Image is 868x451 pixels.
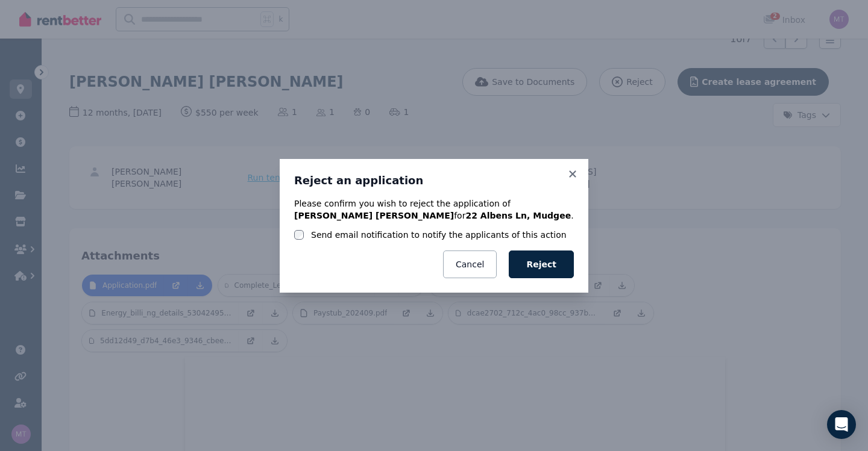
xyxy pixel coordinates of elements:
[509,250,574,278] button: Reject
[294,173,574,188] h3: Reject an application
[294,211,454,220] b: [PERSON_NAME] [PERSON_NAME]
[311,229,567,241] label: Send email notification to notify the applicants of this action
[465,211,571,220] b: 22 Albens Ln, Mudgee
[443,250,497,278] button: Cancel
[827,410,856,439] div: Open Intercom Messenger
[294,198,574,222] p: Please confirm you wish to reject the application of for .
